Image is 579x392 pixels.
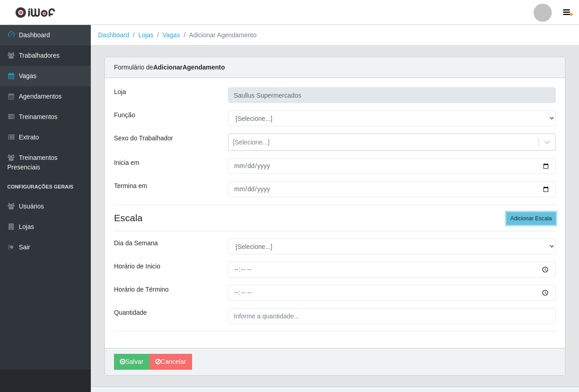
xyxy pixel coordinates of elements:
nav: breadcrumb [91,25,579,46]
input: 00:00 [228,285,556,301]
a: Lojas [138,31,153,39]
strong: Adicionar Agendamento [153,64,225,71]
h4: Escala [114,212,556,223]
a: Dashboard [98,31,129,39]
label: Sexo do Trabalhador [114,134,173,143]
label: Quantidade [114,308,147,318]
label: Horário de Término [114,285,168,294]
img: CoreUI Logo [15,7,55,18]
a: Vagas [163,31,180,39]
label: Horário de Inicio [114,262,160,271]
input: 00/00/0000 [228,158,556,174]
button: Salvar [114,354,149,370]
input: 00:00 [228,262,556,278]
button: Adicionar Escala [506,212,556,225]
input: Informe a quantidade... [228,308,556,324]
div: [Selecione...] [233,138,270,147]
label: Função [114,110,135,120]
a: Cancelar [149,354,192,370]
li: Adicionar Agendamento [180,30,257,40]
label: Termina em [114,181,147,191]
label: Dia da Semana [114,238,158,248]
label: Loja [114,87,126,97]
div: Formulário de [105,57,565,78]
label: Inicia em [114,158,139,168]
input: 00/00/0000 [228,181,556,197]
